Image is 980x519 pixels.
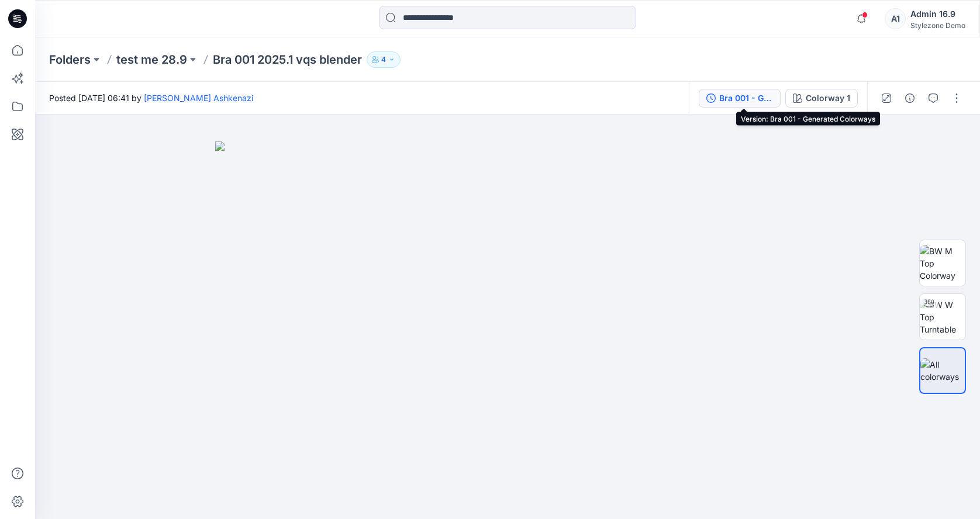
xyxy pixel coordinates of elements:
img: eyJhbGciOiJIUzI1NiIsImtpZCI6IjAiLCJzbHQiOiJzZXMiLCJ0eXAiOiJKV1QifQ.eyJkYXRhIjp7InR5cGUiOiJzdG9yYW... [215,141,800,519]
img: BW M Top Colorway [920,245,965,282]
span: Posted [DATE] 06:41 by [49,92,253,104]
div: Colorway 1 [806,92,850,105]
a: [PERSON_NAME] Ashkenazi [144,93,253,103]
div: Admin 16.9 [910,7,965,21]
a: Folders [49,51,91,68]
div: Stylezone Demo [910,21,965,30]
button: 4 [367,51,401,68]
a: test me 28.9 [116,51,187,68]
p: Bra 001 2025.1 vqs blender [213,51,362,68]
div: Bra 001 - Generated Colorways [719,92,773,105]
button: Bra 001 - Generated Colorways [699,89,781,108]
p: 4 [381,53,386,66]
img: BW W Top Turntable [920,299,965,335]
button: Colorway 1 [785,89,858,108]
img: All colorways [920,358,965,383]
div: A1 [885,8,906,29]
button: Details [900,89,919,108]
